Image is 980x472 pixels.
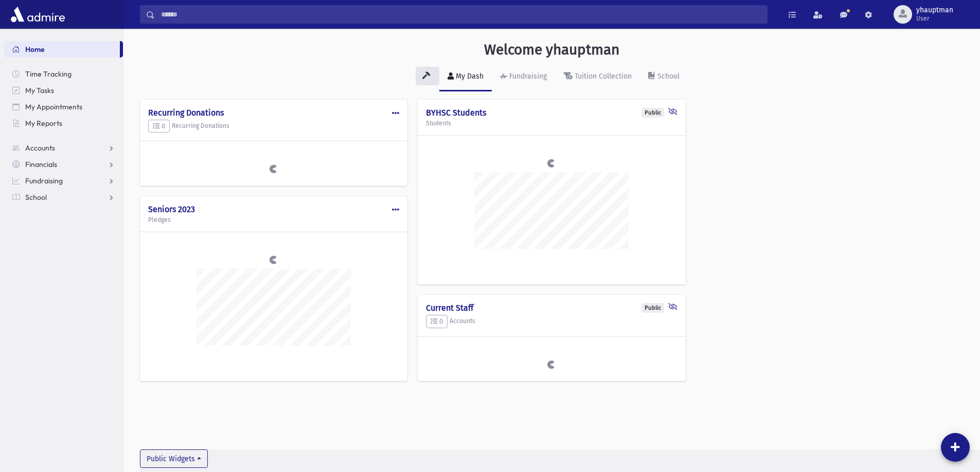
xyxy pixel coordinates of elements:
span: Fundraising [25,176,63,185]
h4: BYHSC Students [426,108,677,118]
h3: Welcome yhauptman [484,41,619,59]
h5: Students [426,120,677,127]
div: Tuition Collection [573,72,632,81]
h4: Recurring Donations [148,108,399,118]
a: My Appointments [4,99,123,115]
span: Financials [25,160,57,169]
span: Accounts [25,143,55,153]
h5: Accounts [426,315,677,328]
img: AdmirePro [8,4,67,25]
h5: Pledges [148,216,399,223]
span: School [25,193,47,202]
span: 0 [431,317,443,325]
a: Fundraising [4,173,123,189]
span: Time Tracking [25,69,72,79]
span: My Reports [25,119,62,128]
div: Public [642,108,664,118]
button: 0 [426,315,448,328]
h4: Current Staff [426,303,677,313]
a: School [4,189,123,205]
div: My Dash [454,72,484,81]
h5: Recurring Donations [148,120,399,133]
a: Tuition Collection [555,63,640,91]
input: Search [155,5,767,24]
a: Time Tracking [4,66,123,82]
a: Fundraising [492,63,555,91]
span: 0 [153,122,165,130]
span: My Appointments [25,102,82,111]
div: Public [642,303,664,313]
span: Home [25,45,45,54]
a: My Reports [4,115,123,131]
a: Financials [4,156,123,173]
div: School [655,72,680,81]
div: Fundraising [507,72,547,81]
a: Home [4,41,120,58]
button: Public Widgets [140,449,208,468]
a: My Tasks [4,82,123,99]
span: User [916,14,953,23]
span: My Tasks [25,86,54,95]
span: yhauptman [916,6,953,14]
a: Accounts [4,140,123,156]
button: 0 [148,120,170,133]
a: School [640,63,688,91]
a: My Dash [439,63,492,91]
h4: Seniors 2023 [148,204,399,214]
